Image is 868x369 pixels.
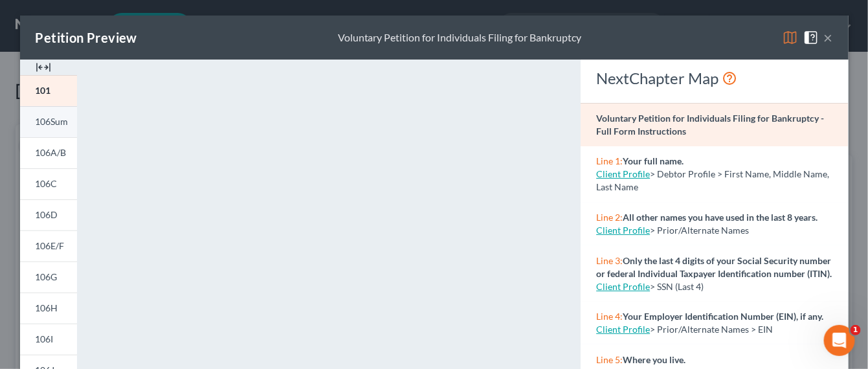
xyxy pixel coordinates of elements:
[596,255,832,279] strong: Only the last 4 digits of your Social Security number or federal Individual Taxpayer Identificati...
[803,30,819,45] img: help-close-5ba153eb36485ed6c1ea00a893f15db1cb9b99d6cae46e1a8edb6c62d00a1a76.svg
[20,230,77,262] a: 106E/F
[596,281,650,292] a: Client Profile
[36,333,54,344] span: 106I
[20,293,77,324] a: 106H
[20,324,77,355] a: 106I
[596,225,650,236] a: Client Profile
[20,137,77,168] a: 106A/B
[783,30,798,45] img: map-eea8200ae884c6f1103ae1953ef3d486a96c86aabb227e865a55264e3737af1f.svg
[36,271,58,282] span: 106G
[596,155,623,166] span: Line 1:
[36,178,58,189] span: 106C
[596,255,623,266] span: Line 3:
[338,30,582,45] div: Voluntary Petition for Individuals Filing for Bankruptcy
[20,168,77,199] a: 106C
[36,28,137,47] div: Petition Preview
[20,262,77,293] a: 106G
[650,281,704,292] span: > SSN (Last 4)
[20,106,77,137] a: 106Sum
[650,225,749,236] span: > Prior/Alternate Names
[596,354,623,365] span: Line 5:
[623,155,684,166] strong: Your full name.
[824,325,855,356] iframe: Intercom live chat
[596,212,623,223] span: Line 2:
[623,354,685,365] strong: Where you live.
[623,311,823,322] strong: Your Employer Identification Number (EIN), if any.
[20,199,77,230] a: 106D
[20,75,77,106] a: 101
[851,325,861,335] span: 1
[36,209,58,220] span: 106D
[36,302,58,313] span: 106H
[596,168,650,179] a: Client Profile
[596,168,829,192] span: > Debtor Profile > First Name, Middle Name, Last Name
[596,68,832,89] div: NextChapter Map
[596,311,623,322] span: Line 4:
[650,324,773,335] span: > Prior/Alternate Names > EIN
[36,85,51,96] span: 101
[596,324,650,335] a: Client Profile
[824,30,833,45] button: ×
[36,240,65,251] span: 106E/F
[36,60,51,75] img: expand-e0f6d898513216a626fdd78e52531dac95497ffd26381d4c15ee2fc46db09dca.svg
[36,116,69,127] span: 106Sum
[36,147,67,158] span: 106A/B
[623,212,818,223] strong: All other names you have used in the last 8 years.
[596,113,824,137] strong: Voluntary Petition for Individuals Filing for Bankruptcy - Full Form Instructions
